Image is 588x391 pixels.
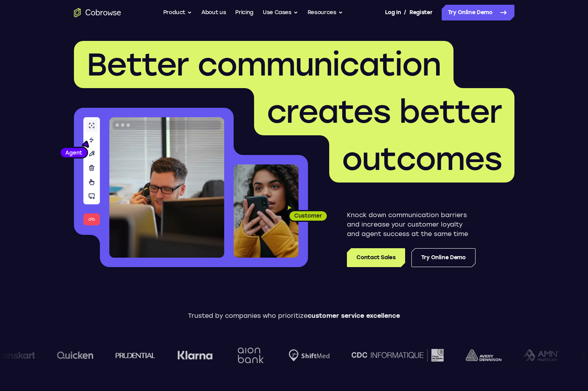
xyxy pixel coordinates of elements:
button: Product [163,5,192,20]
a: About us [201,5,226,20]
a: Contact Sales [347,248,405,267]
img: A customer holding their phone [234,164,299,258]
img: prudential [113,352,153,358]
img: CDC Informatique [349,349,441,361]
p: Knock down communication barriers and increase your customer loyalty and agent success at the sam... [347,210,476,239]
span: customer service excellence [308,312,400,319]
button: Resources [308,5,343,20]
span: creates better [267,93,502,131]
a: Go to the home page [74,8,121,17]
img: A customer support agent talking on the phone [109,117,224,258]
a: Pricing [235,5,253,20]
span: / [404,8,406,17]
a: Try Online Demo [442,5,514,20]
span: outcomes [342,140,502,178]
img: Shiftmed [286,349,327,361]
button: Use Cases [263,5,298,20]
a: Register [409,5,432,20]
img: Aion Bank [232,339,264,371]
a: Try Online Demo [411,248,476,267]
span: Better communication [87,46,441,83]
img: avery-dennison [463,349,499,361]
img: Klarna [175,350,210,360]
a: Log In [385,5,401,20]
